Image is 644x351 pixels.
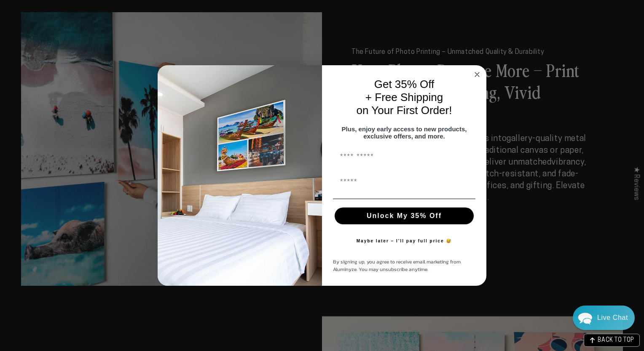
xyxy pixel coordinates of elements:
[333,258,461,273] span: By signing up, you agree to receive email marketing from Aluminyze. You may unsubscribe anytime.
[597,306,628,330] div: Contact Us Directly
[573,306,635,330] div: Chat widget toggle
[357,104,452,117] span: on Your First Order!
[365,91,443,104] span: + Free Shipping
[374,78,435,90] span: Get 35% Off
[335,207,474,224] button: Unlock My 35% Off
[342,125,467,140] span: Plus, enjoy early access to new products, exclusive offers, and more.
[598,338,634,343] span: BACK TO TOP
[352,233,456,250] button: Maybe later – I’ll pay full price 😅
[472,69,482,80] button: Close dialog
[158,65,322,286] img: 728e4f65-7e6c-44e2-b7d1-0292a396982f.jpeg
